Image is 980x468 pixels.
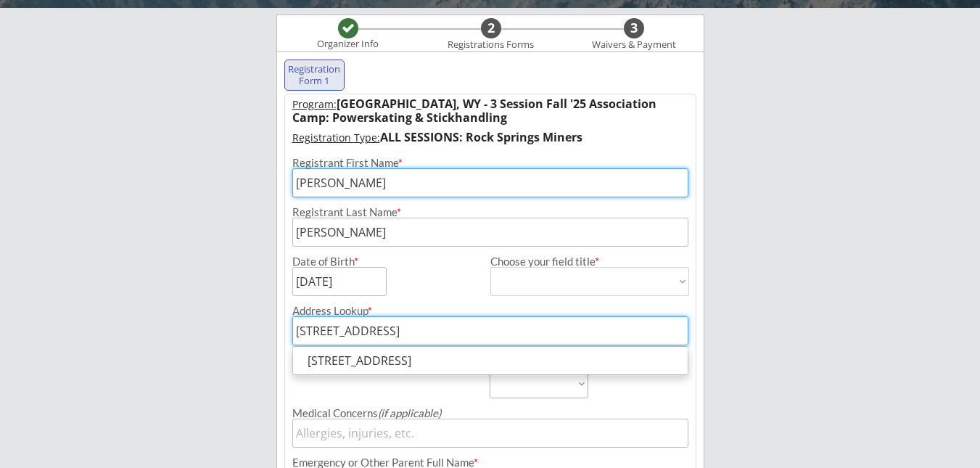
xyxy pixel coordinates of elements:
[378,406,441,419] em: (if applicable)
[292,96,659,126] strong: [GEOGRAPHIC_DATA], WY - 3 Session Fall '25 Association Camp: Powerskating & Stickhandling
[624,20,644,36] div: 3
[292,157,688,168] div: Registrant First Name
[292,256,367,267] div: Date of Birth
[292,316,688,345] input: Street, City, Province/State
[490,256,689,267] div: Choose your field title
[292,419,688,448] input: Allergies, injuries, etc.
[292,131,380,144] u: Registration Type:
[292,305,688,316] div: Address Lookup
[293,350,688,371] p: [STREET_ADDRESS]
[292,207,688,218] div: Registrant Last Name
[292,408,688,419] div: Medical Concerns
[441,39,541,51] div: Registrations Forms
[380,129,582,145] strong: ALL SESSIONS: Rock Springs Miners
[292,457,688,468] div: Emergency or Other Parent Full Name
[288,64,342,86] div: Registration Form 1
[481,20,501,36] div: 2
[292,97,337,111] u: Program:
[584,39,684,51] div: Waivers & Payment
[308,38,388,50] div: Organizer Info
